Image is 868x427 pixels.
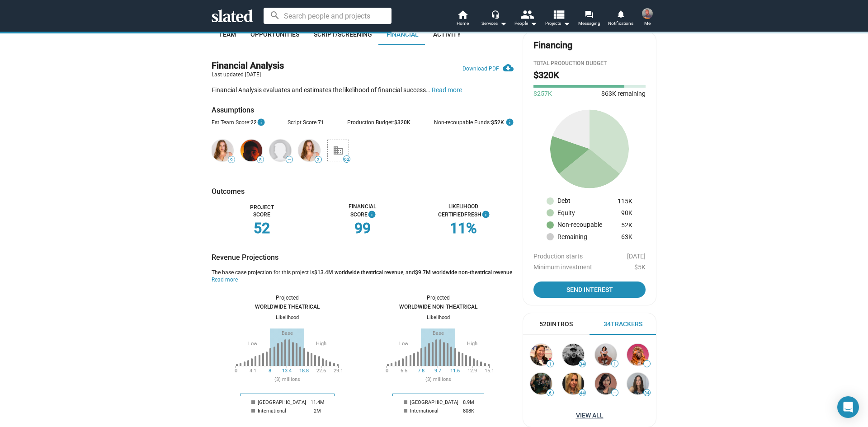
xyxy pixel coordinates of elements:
[387,304,490,311] div: Worldwide Non-Theatrical
[212,253,514,262] div: Revenue Projections
[573,9,605,29] a: Messaging
[627,253,646,260] span: [DATE]
[644,361,650,366] span: —
[627,344,649,366] img: Emily White
[616,9,625,18] mat-icon: notifications
[585,10,593,19] mat-icon: forum
[579,361,585,367] span: 34
[212,204,312,219] div: Project Score
[642,8,653,19] img: Kelvin Reese
[282,330,293,337] div: Base
[457,9,468,20] mat-icon: home
[212,45,514,79] div: Financial Analysis
[212,106,254,114] strong: Assumptions
[347,119,394,126] span: Production Budget:
[595,344,617,366] img: Shannon Molly Flynn
[316,368,326,374] div: 22.6
[533,253,583,260] span: Production starts
[491,10,499,18] mat-icon: headset_mic
[288,119,318,126] span: Script Score:
[618,197,632,205] span: 115K
[530,344,552,366] img: Ally May
[368,209,376,221] mat-icon: info
[212,119,250,126] span: Est. Team Score:
[415,269,512,276] span: $9.7M worldwide non-theatrical revenue
[401,368,407,374] div: 6.5
[503,62,514,73] mat-icon: cloud_download
[212,269,514,284] div: The base case projection for this project is , and .
[532,407,647,423] span: View All
[491,119,504,126] span: $52K
[334,368,343,374] div: 29.1
[236,295,339,302] div: Projected
[434,119,491,126] span: Non-recoupable Funds:
[269,140,291,161] img: Amanda Pinto Director
[212,187,245,196] strong: Outcomes
[299,368,309,374] div: 18.8
[250,368,256,374] div: 4.1
[447,9,478,29] a: Home
[307,23,379,45] a: Script/Screening
[387,295,490,302] div: Projected
[387,31,419,38] span: Financial
[426,23,468,45] a: Activity
[605,9,637,29] a: Notifications
[467,368,477,374] div: 12.9
[450,368,460,374] div: 11.6
[612,361,618,367] span: 1
[333,145,344,156] mat-icon: business_black
[264,8,392,24] input: Search people and projects
[379,23,426,45] a: Financial
[282,368,292,374] div: 13.4
[344,157,350,162] span: 62
[485,368,494,374] div: 15.1
[481,18,507,29] div: Services
[533,282,646,298] button: Open send interest dialog
[621,233,632,240] span: 63K
[530,373,552,394] img: Mark Webster
[318,119,324,126] span: 71
[579,390,585,396] span: 44
[432,86,462,94] button: Read more
[212,86,430,94] span: Financial Analysis evaluates and estimates the likelihood of financial success…
[561,18,572,29] mat-icon: arrow_drop_down
[525,407,654,423] a: View All
[541,282,638,298] span: Send Interest
[255,398,308,407] div: [GEOGRAPHIC_DATA]
[578,18,600,29] span: Messaging
[236,314,339,321] div: Likelihood
[408,398,461,407] div: [GEOGRAPHIC_DATA]
[257,157,264,163] span: 5
[248,341,257,347] div: Low
[212,140,233,161] img: Paige Sciarrino Actor Lead
[533,60,646,67] div: Total Production budget
[255,407,308,415] div: International
[394,119,410,126] span: $320K
[467,341,477,347] div: High
[286,157,292,162] span: —
[433,330,444,337] div: Base
[314,31,372,38] span: Script/Screening
[425,376,451,383] div: ($) millions
[510,9,542,29] button: People
[533,69,559,81] h2: $320K
[241,140,262,161] img: Jordan Hidalgo Producer
[408,407,461,415] div: International
[533,263,646,271] div: $5K
[552,8,565,21] mat-icon: view_list
[308,407,327,415] div: 2M
[457,18,469,29] span: Home
[315,157,321,163] span: 3
[250,31,299,38] span: Opportunities
[562,344,584,366] img: Cameron Boone
[312,203,413,219] div: Financial
[418,368,425,374] div: 7.8
[386,368,388,374] div: 0
[557,221,608,229] span: Non-recoupable
[413,219,514,238] div: 11%
[274,376,300,383] div: ($) millions
[637,6,658,30] button: Kelvin ReeseMe
[235,368,237,374] div: 0
[547,390,553,396] span: 6
[250,119,264,126] span: 22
